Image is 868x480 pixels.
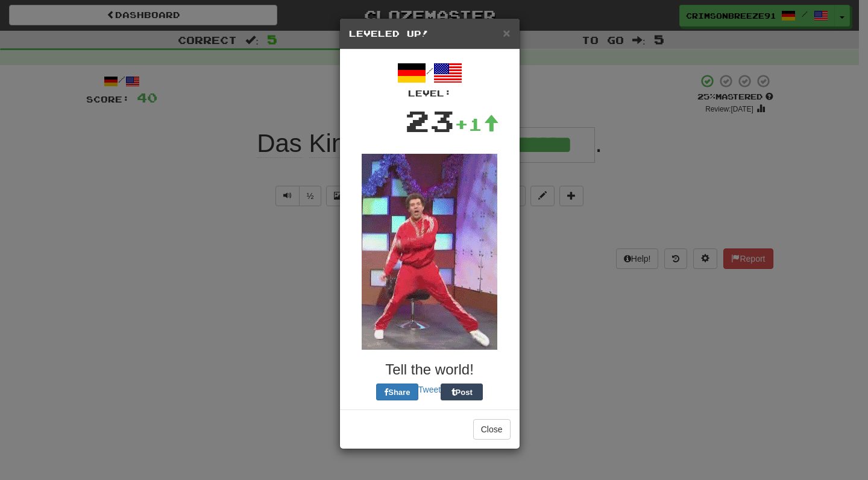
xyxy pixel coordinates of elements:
img: red-jumpsuit-0a91143f7507d151a8271621424c3ee7c84adcb3b18e0b5e75c121a86a6f61d6.gif [362,154,497,350]
h5: Leveled Up! [349,28,511,40]
div: Level: [349,87,511,99]
button: Post [441,384,483,400]
div: / [349,58,511,99]
div: 23 [405,99,454,142]
div: +1 [454,112,499,136]
button: Close [503,27,510,39]
h3: Tell the world! [349,362,511,377]
button: Close [473,419,511,440]
a: Tweet [418,385,441,394]
button: Share [376,384,418,400]
span: × [503,26,510,40]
